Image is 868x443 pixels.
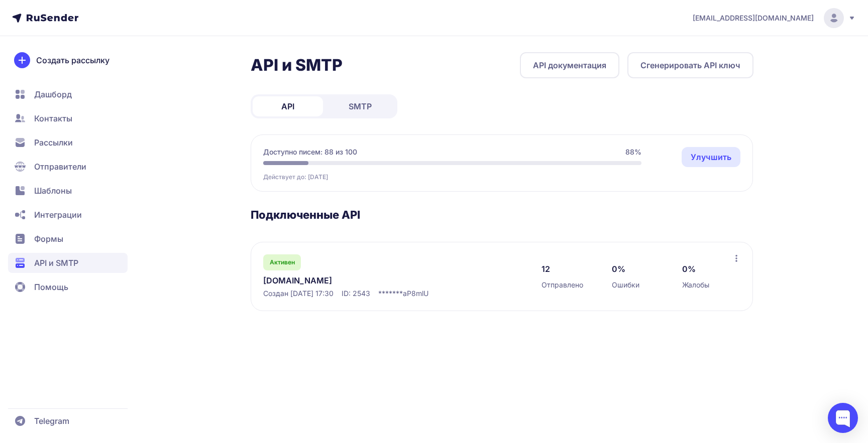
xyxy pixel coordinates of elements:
[34,415,69,427] span: Telegram
[251,208,753,222] h3: Подключенные API
[682,263,696,275] span: 0%
[349,100,372,112] span: SMTP
[263,147,357,157] span: Доступно писем: 88 из 100
[263,288,334,299] span: Создан [DATE] 17:30
[325,96,395,116] a: SMTP
[36,54,110,66] span: Создать рассылку
[8,411,128,431] a: Telegram
[625,147,641,157] span: 88%
[263,274,469,286] a: [DOMAIN_NAME]
[34,233,63,245] span: Формы
[520,52,619,78] a: API документация
[34,88,72,100] span: Дашборд
[541,280,583,290] span: Отправлено
[682,280,709,290] span: Жалобы
[34,185,72,197] span: Шаблоны
[263,173,328,181] span: Действует до: [DATE]
[627,52,753,78] button: Сгенерировать API ключ
[612,280,639,290] span: Ошибки
[693,13,814,23] span: [EMAIL_ADDRESS][DOMAIN_NAME]
[612,263,625,275] span: 0%
[403,288,428,299] span: aP8mlU
[34,257,78,269] span: API и SMTP
[34,136,73,149] span: Рассылки
[342,288,370,299] span: ID: 2543
[270,258,295,266] span: Активен
[34,209,82,221] span: Интеграции
[253,96,323,116] a: API
[281,100,294,112] span: API
[541,263,550,275] span: 12
[682,147,740,167] a: Улучшить
[34,281,68,293] span: Помощь
[251,55,343,75] h2: API и SMTP
[34,112,72,124] span: Контакты
[34,161,86,173] span: Отправители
